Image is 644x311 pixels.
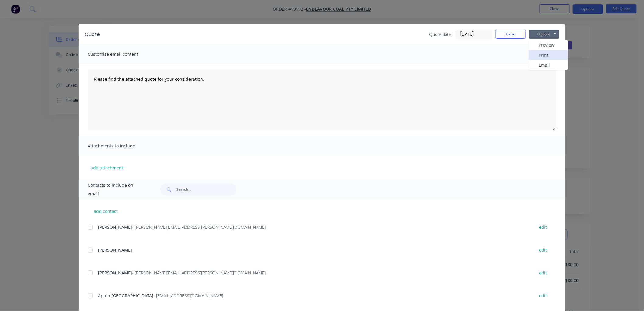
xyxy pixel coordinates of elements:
[429,31,451,37] span: Quote date
[495,30,526,39] button: Close
[132,270,266,276] span: - [PERSON_NAME][EMAIL_ADDRESS][PERSON_NAME][DOMAIN_NAME]
[88,50,155,58] span: Customise email content
[88,142,155,150] span: Attachments to include
[529,60,568,70] button: Email
[88,69,556,130] textarea: Please find the attached quote for your consideration.
[535,223,551,231] button: edit
[85,31,100,38] div: Quote
[88,181,145,198] span: Contacts to include on email
[535,246,551,254] button: edit
[529,30,559,39] button: Options
[98,224,132,230] span: [PERSON_NAME]
[98,247,132,253] span: [PERSON_NAME]
[98,293,153,299] span: Appin [GEOGRAPHIC_DATA]
[153,293,223,299] span: - [EMAIL_ADDRESS][DOMAIN_NAME]
[98,270,132,276] span: [PERSON_NAME]
[176,183,236,196] input: Search...
[535,292,551,300] button: edit
[535,269,551,277] button: edit
[88,207,124,216] button: add contact
[529,40,568,50] button: Preview
[132,224,266,230] span: - [PERSON_NAME][EMAIL_ADDRESS][PERSON_NAME][DOMAIN_NAME]
[529,50,568,60] button: Print
[88,163,126,172] button: add attachment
